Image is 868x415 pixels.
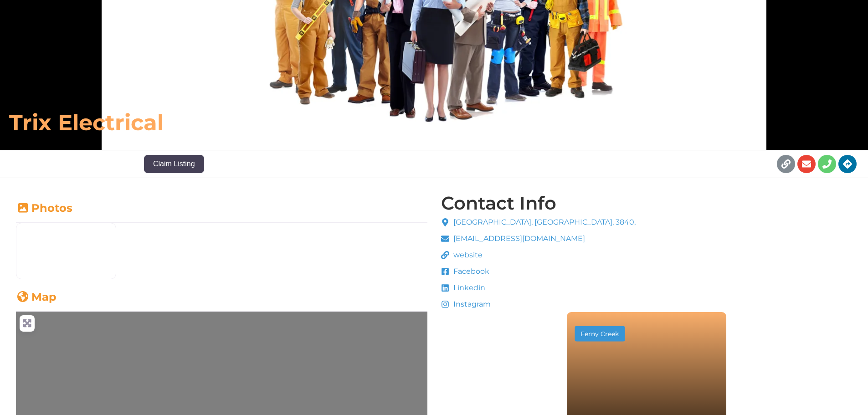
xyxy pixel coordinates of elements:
[144,155,204,173] button: Claim Listing
[16,201,72,215] a: Photos
[451,299,491,310] span: Instagram
[441,194,556,212] h4: Contact Info
[451,217,636,228] span: [GEOGRAPHIC_DATA], [GEOGRAPHIC_DATA], 3840,
[441,233,636,244] a: [EMAIL_ADDRESS][DOMAIN_NAME]
[451,250,483,261] span: website
[9,109,603,136] h6: Trix Electrical
[441,250,636,261] a: website
[451,233,585,244] span: [EMAIL_ADDRESS][DOMAIN_NAME]
[16,223,116,279] img: Mask group (5)
[16,290,56,303] a: Map
[579,330,620,337] div: Ferny Creek
[451,282,485,293] span: Linkedin
[451,266,489,277] span: Facebook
